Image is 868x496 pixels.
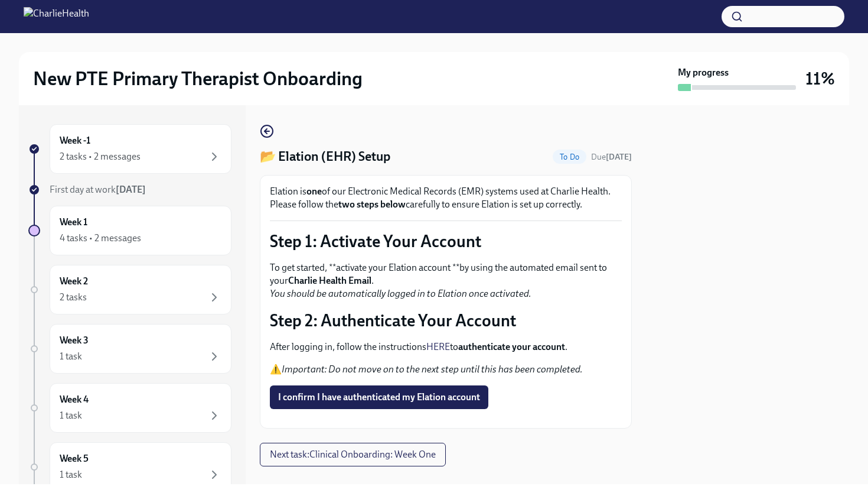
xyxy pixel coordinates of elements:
[278,391,480,403] span: I confirm I have authenticated my Elation account
[60,334,89,347] h6: Week 3
[116,184,146,195] strong: [DATE]
[270,341,622,354] p: After logging in, follow the instructions to .
[60,468,82,481] div: 1 task
[606,152,632,162] strong: [DATE]
[805,68,835,89] h3: 11%
[260,443,446,466] button: Next task:Clinical Onboarding: Week One
[60,393,89,406] h6: Week 4
[282,364,583,375] em: Important: Do not move on to the next step until this has been completed.
[60,291,87,304] div: 2 tasks
[288,275,371,286] strong: Charlie Health Email
[60,150,141,163] div: 2 tasks • 2 messages
[591,152,632,162] span: Due
[28,383,231,433] a: Week 41 task
[28,324,231,374] a: Week 31 task
[60,232,141,245] div: 4 tasks • 2 messages
[270,185,622,211] p: Elation is of our Electronic Medical Records (EMR) systems used at Charlie Health. Please follow ...
[678,66,729,79] strong: My progress
[50,184,146,195] span: First day at work
[28,442,231,492] a: Week 51 task
[338,199,406,210] strong: two steps below
[33,67,363,90] h2: New PTE Primary Therapist Onboarding
[60,350,82,363] div: 1 task
[24,7,89,26] img: CharlieHealth
[60,409,82,422] div: 1 task
[270,449,436,461] span: Next task : Clinical Onboarding: Week One
[28,265,231,315] a: Week 22 tasks
[270,385,488,409] button: I confirm I have authenticated my Elation account
[553,153,586,161] span: To Do
[28,183,231,196] a: First day at work[DATE]
[270,310,622,331] p: Step 2: Authenticate Your Account
[60,275,88,288] h6: Week 2
[28,124,231,174] a: Week -12 tasks • 2 messages
[270,261,622,300] p: To get started, **activate your Elation account **by using the automated email sent to your .
[60,134,90,147] h6: Week -1
[270,231,622,252] p: Step 1: Activate Your Account
[270,363,622,376] p: ⚠️
[306,186,322,197] strong: one
[270,288,531,299] em: You should be automatically logged in to Elation once activated.
[426,341,450,352] a: HERE
[260,148,390,166] h4: 📂 Elation (EHR) Setup
[591,151,632,163] span: August 29th, 2025 07:00
[60,452,89,465] h6: Week 5
[458,341,565,352] strong: authenticate your account
[28,206,231,255] a: Week 14 tasks • 2 messages
[60,216,87,229] h6: Week 1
